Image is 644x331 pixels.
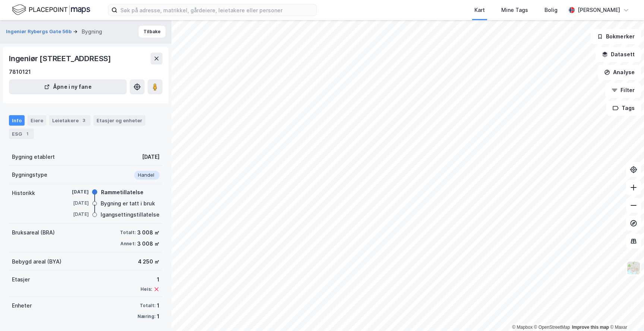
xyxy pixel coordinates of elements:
[138,257,160,266] div: 4 250 ㎡
[606,101,641,116] button: Tags
[598,65,641,80] button: Analyse
[82,27,102,36] div: Bygning
[59,200,89,207] div: [DATE]
[474,6,485,15] div: Kart
[138,313,155,319] div: Næring:
[137,228,160,237] div: 3 008 ㎡
[12,275,30,284] div: Etasjer
[117,4,316,16] input: Søk på adresse, matrikkel, gårdeiere, leietakere eller personer
[626,261,641,275] img: Z
[9,129,34,139] div: ESG
[12,257,61,266] div: Bebygd areal (BYA)
[49,115,91,126] div: Leietakere
[101,210,160,219] div: Igangsettingstillatelse
[12,3,90,16] img: logo.f888ab2527a4732fd821a326f86c7f29.svg
[139,26,165,38] button: Tilbake
[9,115,25,126] div: Info
[23,130,31,138] div: 1
[12,170,47,179] div: Bygningstype
[59,189,89,195] div: [DATE]
[591,29,641,44] button: Bokmerker
[28,115,46,126] div: Eiere
[142,152,160,161] div: [DATE]
[12,189,35,198] div: Historikk
[101,199,155,208] div: Bygning er tatt i bruk
[120,230,136,236] div: Totalt:
[9,67,31,76] div: 7810121
[501,6,528,15] div: Mine Tags
[157,301,160,310] div: 1
[59,211,89,218] div: [DATE]
[141,275,160,284] div: 1
[605,83,641,98] button: Filter
[512,325,533,330] a: Mapbox
[607,295,644,331] iframe: Chat Widget
[534,325,570,330] a: OpenStreetMap
[141,286,152,292] div: Heis:
[101,188,143,197] div: Rammetillatelse
[544,6,558,15] div: Bolig
[578,6,620,15] div: [PERSON_NAME]
[572,325,609,330] a: Improve this map
[80,117,88,124] div: 3
[12,152,55,161] div: Bygning etablert
[9,53,113,64] div: Ingeniør [STREET_ADDRESS]
[140,303,155,309] div: Totalt:
[596,47,641,62] button: Datasett
[157,312,160,321] div: 1
[6,28,73,35] button: Ingeniør Rybergs Gate 56b
[12,301,32,310] div: Enheter
[120,241,136,247] div: Annet:
[607,295,644,331] div: Kontrollprogram for chat
[137,239,160,248] div: 3 008 ㎡
[12,228,55,237] div: Bruksareal (BRA)
[9,79,127,94] button: Åpne i ny fane
[97,117,142,124] div: Etasjer og enheter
